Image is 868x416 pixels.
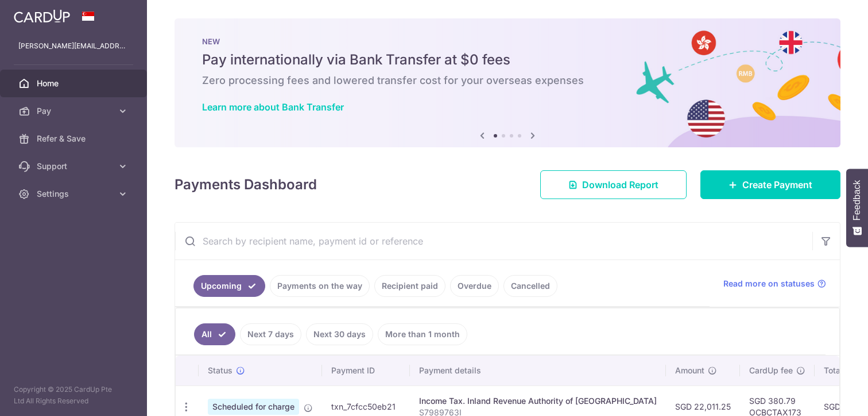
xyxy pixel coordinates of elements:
[742,178,812,192] span: Create Payment
[193,275,265,297] a: Upcoming
[37,105,113,117] span: Pay
[322,356,410,386] th: Payment ID
[824,365,862,376] span: Total amt.
[175,174,317,195] h4: Payments Dashboard
[700,170,840,199] a: Create Payment
[37,78,113,89] span: Home
[723,278,826,289] a: Read more on statuses
[18,40,129,52] p: [PERSON_NAME][EMAIL_ADDRESS][PERSON_NAME][DOMAIN_NAME]
[306,323,373,345] a: Next 30 days
[202,37,813,46] p: NEW
[675,365,704,376] span: Amount
[175,18,840,147] img: Bank transfer banner
[37,161,113,172] span: Support
[540,170,687,199] a: Download Report
[175,223,812,259] input: Search by recipient name, payment id or reference
[37,133,113,144] span: Refer & Save
[410,356,666,386] th: Payment details
[852,180,862,220] span: Feedback
[240,323,301,345] a: Next 7 days
[270,275,370,297] a: Payments on the way
[202,51,813,69] h5: Pay internationally via Bank Transfer at $0 fees
[14,9,70,23] img: CardUp
[749,365,793,376] span: CardUp fee
[503,275,557,297] a: Cancelled
[208,399,299,415] span: Scheduled for charge
[723,278,815,289] span: Read more on statuses
[374,275,445,297] a: Recipient paid
[37,188,113,200] span: Settings
[202,101,344,113] a: Learn more about Bank Transfer
[846,169,868,247] button: Feedback - Show survey
[378,323,467,345] a: More than 1 month
[582,178,658,192] span: Download Report
[208,365,232,376] span: Status
[202,74,813,87] h6: Zero processing fees and lowered transfer cost for your overseas expenses
[194,323,235,345] a: All
[450,275,499,297] a: Overdue
[419,395,657,407] div: Income Tax. Inland Revenue Authority of [GEOGRAPHIC_DATA]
